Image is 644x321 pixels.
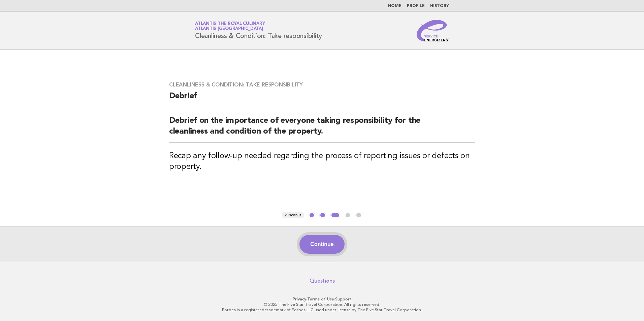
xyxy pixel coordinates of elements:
[169,91,475,107] h2: Debrief
[195,22,265,31] a: Atlantis the Royal CulinaryAtlantis [GEOGRAPHIC_DATA]
[169,81,475,88] h3: Cleanliness & Condition: Take responsibility
[319,212,326,219] button: 2
[282,212,304,219] button: < Previous
[417,20,449,41] img: Service Energizers
[195,22,322,39] h1: Cleanliness & Condition: Take responsibility
[116,307,528,313] p: Forbes is a registered trademark of Forbes LLC used under license by The Five Star Travel Corpora...
[309,212,315,219] button: 1
[335,297,352,301] a: Support
[430,4,449,8] a: History
[307,297,334,301] a: Terms of Use
[169,115,475,143] h2: Debrief on the importance of everyone taking responsibility for the cleanliness and condition of ...
[293,297,306,301] a: Privacy
[330,212,340,219] button: 3
[195,27,263,31] span: Atlantis [GEOGRAPHIC_DATA]
[407,4,425,8] a: Profile
[310,278,335,284] a: Questions
[116,296,528,302] p: · ·
[388,4,401,8] a: Home
[169,151,475,172] h3: Recap any follow-up needed regarding the process of reporting issues or defects on property.
[299,235,344,254] button: Continue
[116,302,528,307] p: © 2025 The Five Star Travel Corporation. All rights reserved.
